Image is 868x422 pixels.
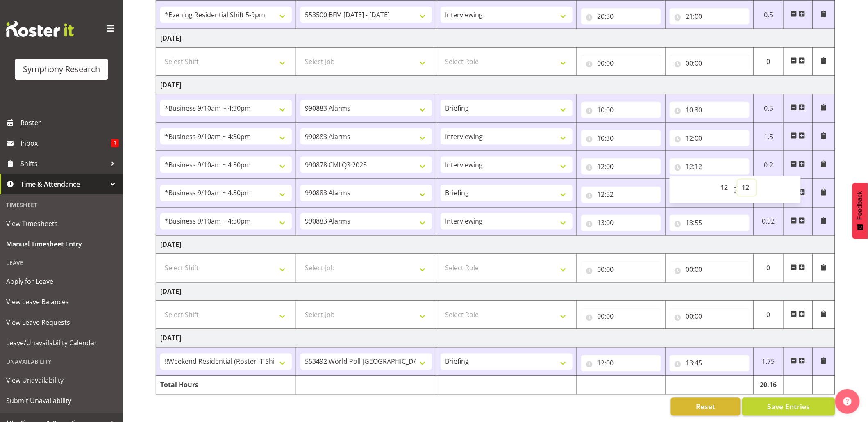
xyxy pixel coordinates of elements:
a: Submit Unavailability [2,390,121,411]
input: Click to select... [670,102,750,118]
input: Click to select... [581,158,661,175]
a: View Leave Balances [2,292,121,312]
span: 1 [111,139,119,147]
span: View Unavailability [6,374,117,386]
input: Click to select... [581,308,661,325]
td: 0.5 [754,94,783,123]
button: Reset [671,398,741,416]
a: View Unavailability [2,370,121,390]
a: View Leave Requests [2,312,121,333]
span: Feedback [857,191,864,220]
div: Leave [2,254,121,271]
input: Click to select... [670,308,750,325]
td: 0 [754,301,783,329]
td: [DATE] [156,29,835,48]
a: Leave/Unavailability Calendar [2,333,121,353]
input: Click to select... [670,158,750,175]
td: 0.92 [754,208,783,236]
span: Reset [696,401,715,412]
input: Click to select... [581,55,661,71]
span: View Timesheets [6,217,117,230]
td: [DATE] [156,329,835,348]
span: Apply for Leave [6,275,117,287]
a: Manual Timesheet Entry [2,234,121,254]
span: Manual Timesheet Entry [6,238,117,250]
span: Save Entries [767,401,810,412]
td: 0 [754,48,783,76]
div: Unavailability [2,353,121,370]
button: Save Entries [742,398,835,416]
td: 1.5 [754,123,783,151]
button: Feedback - Show survey [852,183,868,239]
td: [DATE] [156,236,835,254]
div: Symphony Research [23,63,100,75]
td: 20.16 [754,376,783,395]
td: Total Hours [156,376,296,395]
span: View Leave Requests [6,316,117,328]
span: Submit Unavailability [6,395,117,407]
input: Click to select... [670,262,750,278]
td: 0.5 [754,1,783,29]
input: Click to select... [670,55,750,71]
span: Leave/Unavailability Calendar [6,337,117,349]
span: : [734,180,736,200]
div: Timesheet [2,196,121,213]
a: View Timesheets [2,213,121,234]
span: Inbox [20,137,111,149]
span: Roster [20,116,119,129]
a: Apply for Leave [2,271,121,292]
input: Click to select... [670,215,750,231]
td: [DATE] [156,283,835,301]
input: Click to select... [581,215,661,231]
input: Click to select... [670,130,750,146]
input: Click to select... [670,355,750,372]
img: help-xxl-2.png [843,397,852,406]
span: View Leave Balances [6,296,117,308]
span: Time & Attendance [20,178,107,190]
input: Click to select... [581,355,661,372]
td: 0 [754,254,783,283]
input: Click to select... [670,8,750,25]
input: Click to select... [581,262,661,278]
td: 1.75 [754,348,783,376]
input: Click to select... [581,130,661,146]
input: Click to select... [581,187,661,203]
input: Click to select... [581,8,661,25]
input: Click to select... [581,102,661,118]
td: 0.2 [754,151,783,179]
span: Shifts [20,157,107,170]
img: Rosterit website logo [6,21,74,37]
td: [DATE] [156,76,835,94]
